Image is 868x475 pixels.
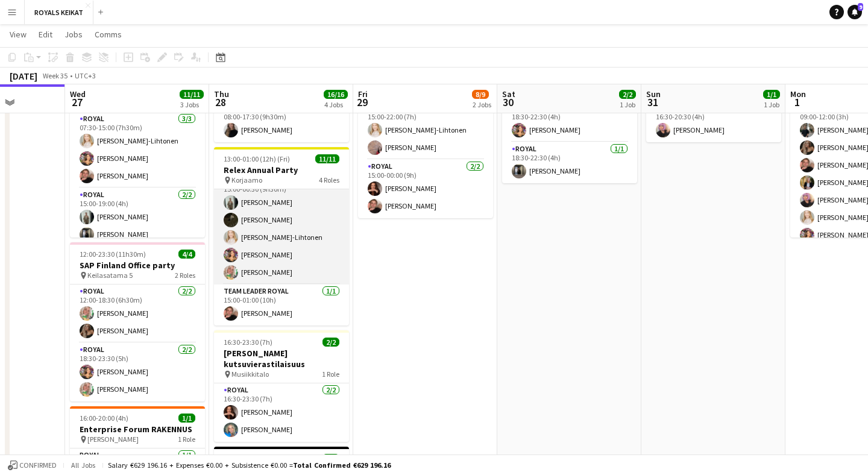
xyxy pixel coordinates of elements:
a: Jobs [60,27,87,42]
app-card-role: Royal2/215:00-19:00 (4h)[PERSON_NAME][PERSON_NAME] [70,188,205,247]
span: Edit [39,29,52,40]
span: 16:30-23:30 (7h) [224,338,272,347]
span: 13:00-01:00 (12h) (Fri) [224,154,290,163]
app-job-card: 12:00-23:30 (11h30m)4/4SAP Finland Office party Keilasatama 52 RolesRoyal2/212:00-18:30 (6h30m)[P... [70,242,205,401]
div: 3 Jobs [180,100,203,109]
div: UTC+3 [75,71,96,80]
span: 8/9 [472,90,489,99]
span: 16:30-21:30 (5h) [224,454,272,463]
app-card-role: Royal3/307:30-15:00 (7h30m)[PERSON_NAME]-Lihtonen[PERSON_NAME][PERSON_NAME] [70,112,205,188]
button: Confirmed [6,459,58,472]
span: Week 35 [40,71,70,80]
app-job-card: 15:00-00:00 (9h) (Sat)4/4Knowit Puimala, Backaksen kartano2 RolesRoyal2/215:00-22:00 (7h)[PERSON_... [358,59,493,218]
div: 2 Jobs [473,100,491,109]
a: View [5,27,31,42]
span: 16:00-20:00 (4h) [80,414,128,423]
span: 2/2 [322,338,339,347]
h3: SAP Finland Office party [70,260,205,271]
span: 1 Role [322,370,339,379]
span: Fri [358,89,368,99]
span: 16/16 [324,90,348,99]
div: 1 Job [620,100,635,109]
span: 2 Roles [175,271,195,280]
h3: Relex Annual Party [214,165,349,175]
span: 28 [212,95,229,109]
h3: Enterprise Forum RAKENNUS [70,424,205,435]
span: Wed [70,89,86,99]
app-job-card: 16:30-23:30 (7h)2/2[PERSON_NAME] kutsuvierastilaisuus Musiikkitalo1 RoleRoyal2/216:30-23:30 (7h)[... [214,330,349,442]
div: 4 Jobs [324,100,347,109]
span: 11/11 [315,154,339,163]
span: Korjaamo [231,175,262,184]
span: 1/1 [178,414,195,423]
a: Edit [34,27,57,42]
span: 12:00-23:30 (11h30m) [80,250,146,259]
span: Comms [95,29,122,40]
span: 9 [858,3,863,11]
span: 30 [500,95,515,109]
div: [DATE] [10,70,37,82]
span: Confirmed [19,461,57,470]
app-card-role: Royal1/118:30-22:30 (4h)[PERSON_NAME] [502,142,637,183]
span: Sun [646,89,661,99]
span: [PERSON_NAME] [87,435,139,444]
span: 4/4 [178,250,195,259]
span: 1 Role [178,435,195,444]
h3: [PERSON_NAME] kutsuvierastilaisuus [214,348,349,370]
span: Keilasatama 5 [87,271,133,280]
span: 1/1 [763,90,780,99]
span: Musiikkitalo [231,370,269,379]
app-job-card: 07:30-23:30 (16h)6/6Terveystalo, Acceleration Day Katajanokka3 RolesRoyal3/307:30-15:00 (7h30m)[P... [70,59,205,237]
app-card-role: Royal2/218:30-23:30 (5h)[PERSON_NAME][PERSON_NAME] [70,343,205,401]
app-job-card: 13:00-01:00 (12h) (Fri)11/11Relex Annual Party Korjaamo4 Roles[PERSON_NAME][PERSON_NAME]Royal5/51... [214,147,349,326]
span: Jobs [64,29,83,40]
a: 9 [848,5,862,19]
span: Total Confirmed €629 196.16 [293,461,391,470]
app-job-card: 18:30-22:30 (4h)2/2ALLAS LIVE 20252 RolesRoyal1/118:30-22:30 (4h)[PERSON_NAME]Royal1/118:30-22:30... [502,59,637,183]
app-card-role: Royal2/215:00-00:00 (9h)[PERSON_NAME][PERSON_NAME] [358,160,493,218]
span: 2/2 [322,454,339,463]
span: 31 [644,95,661,109]
span: 27 [68,95,86,109]
app-card-role: Royal2/216:30-23:30 (7h)[PERSON_NAME][PERSON_NAME] [214,383,349,442]
button: ROYALS KEIKAT [25,1,93,24]
span: Sat [502,89,515,99]
span: All jobs [69,461,98,470]
app-card-role: Royal1/116:30-20:30 (4h)[PERSON_NAME] [646,101,781,142]
span: Mon [790,89,806,99]
app-card-role: Royal1/118:30-22:30 (4h)[PERSON_NAME] [502,101,637,142]
div: Salary €629 196.16 + Expenses €0.00 + Subsistence €0.00 = [108,461,391,470]
app-card-role: Royal5/515:00-00:30 (9h30m)[PERSON_NAME][PERSON_NAME][PERSON_NAME]-Lihtonen[PERSON_NAME][PERSON_N... [214,174,349,285]
div: 1 Job [764,100,779,109]
span: View [10,29,27,40]
app-card-role: Royal2/212:00-18:30 (6h30m)[PERSON_NAME][PERSON_NAME] [70,285,205,343]
span: 4 Roles [319,175,339,184]
app-card-role: Team Leader Royal1/115:00-01:00 (10h)[PERSON_NAME] [214,285,349,326]
span: 1 [788,95,806,109]
span: 29 [356,95,368,109]
app-card-role: Royal1/108:00-17:30 (9h30m)[PERSON_NAME] [214,101,349,142]
a: Comms [90,27,127,42]
span: 2/2 [619,90,636,99]
app-card-role: Royal2/215:00-22:00 (7h)[PERSON_NAME]-Lihtonen[PERSON_NAME] [358,101,493,160]
span: 11/11 [180,90,204,99]
span: Thu [214,89,229,99]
